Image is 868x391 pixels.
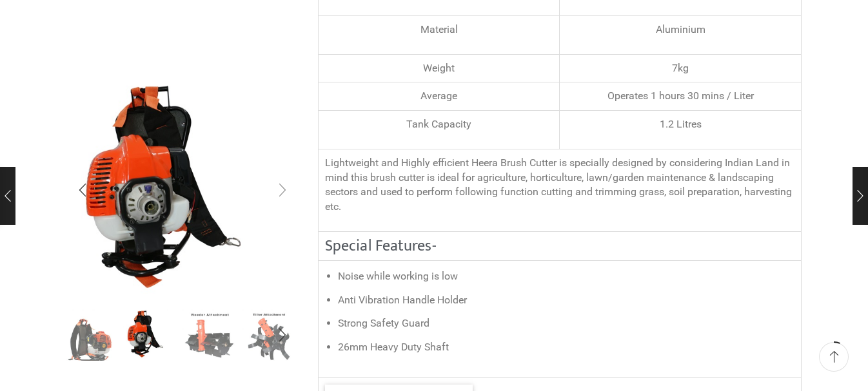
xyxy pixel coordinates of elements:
a: Weeder Ataachment [182,309,236,363]
div: Weight [325,61,553,76]
div: 2 / 8 [66,71,299,303]
div: Previous slide [66,174,99,206]
a: 4 [123,307,177,361]
p: 1.2 Litres [566,117,794,132]
li: 1 / 8 [63,309,117,361]
p: Lightweight and Highly efficient Heera Brush Cutter is specially designed by considering Indian L... [325,156,794,215]
a: Tiller Attachmnet [242,309,296,363]
img: Heera Brush Cutter [63,309,117,363]
li: 2 / 8 [123,309,177,361]
li: Anti Vibration Handle Holder [338,291,794,310]
div: Material [325,23,553,37]
div: Next slide [266,319,299,352]
p: Aluminium [566,23,794,37]
li: Strong Safety Guard [338,314,794,333]
div: Average [325,89,553,104]
li: Noise while working is low [338,267,794,286]
div: 7kg [566,61,794,76]
div: Next slide [266,174,299,206]
li: 4 / 8 [242,309,296,361]
h2: Special Features- [325,238,794,254]
li: 3 / 8 [182,309,236,361]
li: 26mm Heavy Duty Shaft [338,338,794,357]
div: Tank Capacity [325,117,553,132]
div: Operates 1 hours 30 mins / Liter [566,89,794,104]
